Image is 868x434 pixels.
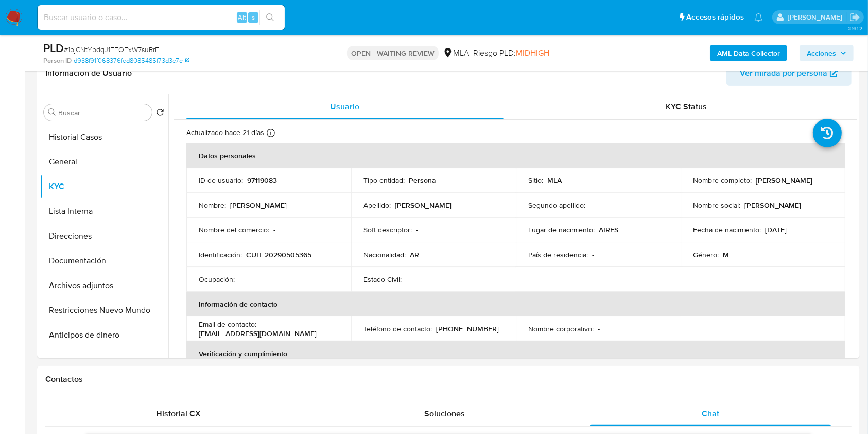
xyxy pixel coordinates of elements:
[473,47,549,59] span: Riesgo PLD:
[43,56,72,65] b: Person ID
[40,273,168,298] button: Archivos adjuntos
[788,12,846,22] p: valentina.santellan@mercadolibre.com
[363,176,405,185] p: Tipo entidad :
[723,250,729,259] p: M
[363,275,402,284] p: Estado Civil :
[38,11,285,24] input: Buscar usuario o caso...
[40,199,168,224] button: Lista Interna
[40,174,168,199] button: KYC
[363,225,412,235] p: Soft descriptor :
[259,10,281,25] button: search-icon
[252,12,255,22] span: s
[528,324,594,333] p: Nombre corporativo :
[848,24,863,32] span: 3.161.2
[64,44,159,55] span: # 1pjCNtYbdqJ1FEOFxW7suRrF
[416,225,418,235] p: -
[363,201,391,210] p: Apellido :
[48,108,56,116] button: Buscar
[186,128,264,138] p: Actualizado hace 21 días
[592,250,594,259] p: -
[199,320,256,329] p: Email de contacto :
[186,341,845,366] th: Verificación y cumplimiento
[807,45,836,61] span: Acciones
[230,201,287,210] p: [PERSON_NAME]
[436,324,499,333] p: [PHONE_NUMBER]
[516,47,549,59] span: MIDHIGH
[186,143,845,168] th: Datos personales
[247,176,277,185] p: 97119083
[239,275,241,284] p: -
[765,225,787,235] p: [DATE]
[363,250,406,259] p: Nacionalidad :
[528,176,543,185] p: Sitio :
[666,101,707,112] span: KYC Status
[740,61,827,86] span: Ver mirada por persona
[74,56,189,65] a: d938f91f068376fed8085485f73d3c7e
[40,248,168,273] button: Documentación
[686,12,744,23] span: Accesos rápidos
[199,329,317,338] p: [EMAIL_ADDRESS][DOMAIN_NAME]
[409,176,436,185] p: Persona
[800,45,854,61] button: Acciones
[273,225,275,235] p: -
[598,324,600,333] p: -
[443,47,469,59] div: MLA
[347,46,439,60] p: OPEN - WAITING REVIEW
[756,176,812,185] p: [PERSON_NAME]
[156,108,164,120] button: Volver al orden por defecto
[395,201,452,210] p: [PERSON_NAME]
[45,68,132,78] h1: Información de Usuario
[849,12,860,23] a: Salir
[199,225,269,235] p: Nombre del comercio :
[58,108,148,118] input: Buscar
[406,275,408,284] p: -
[693,201,740,210] p: Nombre social :
[199,250,242,259] p: Identificación :
[528,201,585,210] p: Segundo apellido :
[363,324,432,333] p: Teléfono de contacto :
[330,101,359,112] span: Usuario
[40,298,168,323] button: Restricciones Nuevo Mundo
[754,13,763,22] a: Notificaciones
[40,323,168,347] button: Anticipos de dinero
[199,275,235,284] p: Ocupación :
[40,149,168,174] button: General
[45,374,852,385] h1: Contactos
[589,201,592,210] p: -
[717,45,780,61] b: AML Data Collector
[693,176,752,185] p: Nombre completo :
[199,176,243,185] p: ID de usuario :
[199,201,226,210] p: Nombre :
[702,408,719,420] span: Chat
[43,40,64,56] b: PLD
[726,61,852,86] button: Ver mirada por persona
[424,408,465,420] span: Soluciones
[528,225,595,235] p: Lugar de nacimiento :
[710,45,787,61] button: AML Data Collector
[238,12,246,22] span: Alt
[410,250,419,259] p: AR
[40,347,168,372] button: CVU
[599,225,618,235] p: AIRES
[693,250,719,259] p: Género :
[528,250,588,259] p: País de residencia :
[40,125,168,149] button: Historial Casos
[744,201,801,210] p: [PERSON_NAME]
[547,176,562,185] p: MLA
[186,292,845,316] th: Información de contacto
[40,224,168,248] button: Direcciones
[246,250,311,259] p: CUIT 20290505365
[156,408,201,420] span: Historial CX
[693,225,761,235] p: Fecha de nacimiento :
